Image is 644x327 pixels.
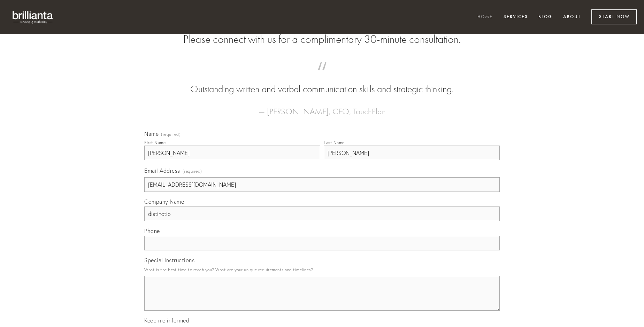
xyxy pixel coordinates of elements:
[144,227,160,234] span: Phone
[144,265,500,274] p: What is the best time to reach you? What are your unique requirements and timelines?
[499,11,532,23] a: Services
[144,198,184,205] span: Company Name
[473,11,497,23] a: Home
[155,69,489,96] blockquote: Outstanding written and verbal communication skills and strategic thinking.
[534,11,557,23] a: Blog
[144,167,180,174] span: Email Address
[591,9,637,24] a: Start Now
[559,11,585,23] a: About
[161,132,181,137] span: (required)
[324,140,345,145] div: Last Name
[144,130,159,137] span: Name
[144,317,189,324] span: Keep me informed
[144,33,500,46] h2: Please connect with us for a complimentary 30-minute consultation.
[144,257,194,264] span: Special Instructions
[144,140,166,145] div: First Name
[155,69,489,83] span: “
[155,96,489,118] figcaption: — [PERSON_NAME], CEO, TouchPlan
[183,166,202,176] span: (required)
[7,7,59,27] img: brillianta - research, strategy, marketing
